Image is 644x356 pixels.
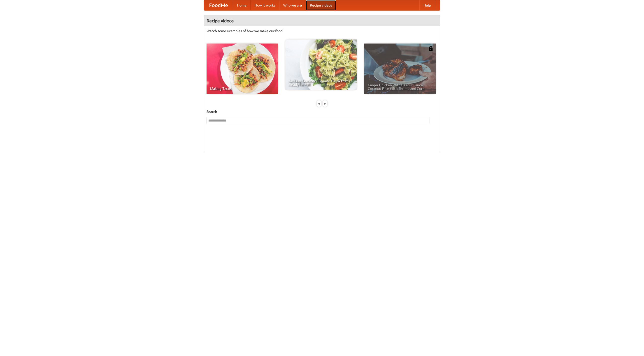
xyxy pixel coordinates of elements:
span: An Easy, Summery Tomato Pasta That's Ready for Fall [289,79,353,86]
div: « [317,100,321,107]
p: Watch some examples of how we make our food! [207,28,437,33]
a: FoodMe [204,0,233,10]
img: 483408.png [428,46,433,51]
span: Making Tacos [210,87,274,90]
a: Home [233,0,251,10]
a: Making Tacos [207,44,278,94]
a: Help [419,0,435,10]
h4: Recipe videos [204,16,440,26]
a: Recipe videos [306,0,336,10]
a: How it works [251,0,279,10]
a: An Easy, Summery Tomato Pasta That's Ready for Fall [285,39,357,90]
a: Who we are [279,0,306,10]
h5: Search [207,109,437,114]
div: » [323,100,327,107]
